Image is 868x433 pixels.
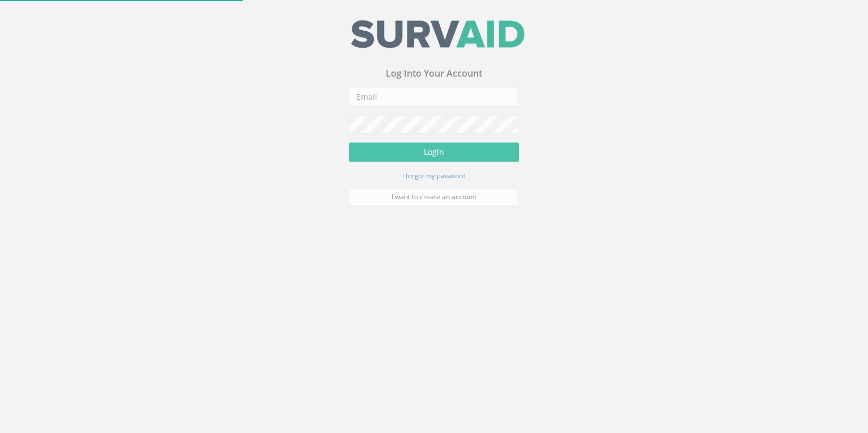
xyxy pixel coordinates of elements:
h3: Log Into Your Account [349,72,519,82]
a: I want to create an account [349,191,519,208]
small: I forgot my password [402,174,466,183]
button: Login [349,145,519,165]
a: I forgot my password [402,173,466,183]
input: Email [349,90,519,109]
